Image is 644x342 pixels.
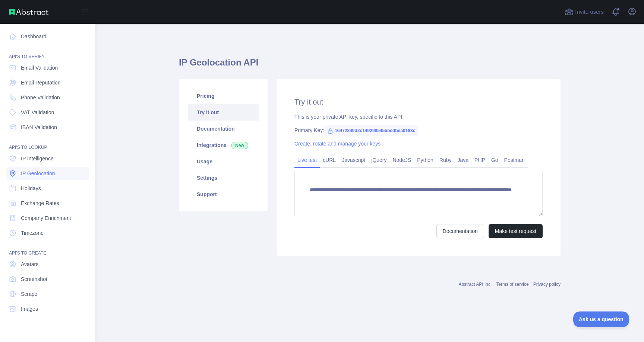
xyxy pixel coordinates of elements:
a: PHP [471,154,488,166]
a: Email Validation [6,61,89,74]
a: Abstract API Inc. [459,282,492,287]
a: Pricing [188,88,259,104]
a: Integrations New [188,137,259,153]
span: IBAN Validation [21,124,57,131]
div: API'S TO CREATE [6,241,89,256]
span: Timezone [21,229,44,237]
span: Phone Validation [21,94,60,101]
a: Privacy policy [533,282,561,287]
a: Company Enrichment [6,211,89,225]
span: Invite users [575,8,604,16]
span: Email Validation [21,64,58,71]
a: Usage [188,153,259,170]
a: Email Reputation [6,76,89,89]
div: Primary Key: [294,127,543,134]
button: Make test request [489,224,543,238]
span: IP Intelligence [21,155,54,162]
a: jQuery [368,154,389,166]
a: IP Geolocation [6,167,89,180]
span: Exchange Rates [21,199,59,207]
span: Holidays [21,185,41,192]
div: API'S TO LOOKUP [6,135,89,150]
a: Documentation [436,224,484,238]
img: Abstract API [9,9,48,15]
a: Avatars [6,258,89,271]
span: Screenshot [21,275,47,283]
a: Exchange Rates [6,196,89,210]
a: Go [488,154,501,166]
a: Dashboard [6,30,89,43]
div: This is your private API key, specific to this API. [294,113,543,121]
a: Create, rotate and manage your keys [294,141,381,147]
a: Screenshot [6,272,89,286]
span: 16472849d2c1492985455bedbea0188c [324,125,418,136]
a: Settings [188,170,259,186]
a: Javascript [339,154,368,166]
span: Images [21,305,38,313]
div: API'S TO VERIFY [6,45,89,60]
h1: IP Geolocation API [179,57,561,74]
a: Images [6,302,89,316]
button: Invite users [563,6,605,18]
a: Timezone [6,226,89,240]
a: NodeJS [389,154,414,166]
span: Avatars [21,261,38,268]
a: VAT Validation [6,106,89,119]
a: Holidays [6,182,89,195]
a: IP Intelligence [6,152,89,165]
a: Python [414,154,436,166]
a: Terms of service [496,282,528,287]
span: IP Geolocation [21,170,55,177]
a: Try it out [188,104,259,121]
a: Postman [501,154,528,166]
h2: Try it out [294,97,543,107]
a: Ruby [436,154,455,166]
span: New [231,142,248,149]
a: Live test [294,154,320,166]
a: Java [455,154,472,166]
iframe: Toggle Customer Support [573,311,629,327]
span: Scrape [21,290,37,298]
a: Scrape [6,287,89,301]
span: Email Reputation [21,79,61,86]
a: cURL [320,154,339,166]
a: Documentation [188,121,259,137]
a: Support [188,186,259,202]
span: VAT Validation [21,109,54,116]
a: Phone Validation [6,91,89,104]
a: IBAN Validation [6,121,89,134]
span: Company Enrichment [21,214,71,222]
